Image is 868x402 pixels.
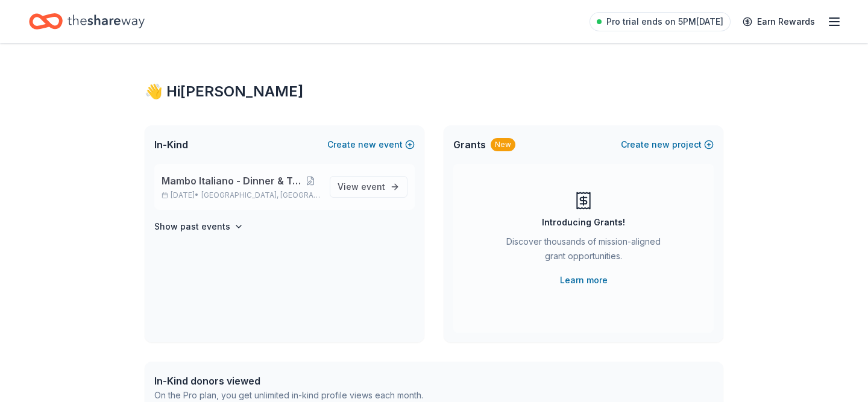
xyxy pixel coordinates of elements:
a: Pro trial ends on 5PM[DATE] [590,12,731,31]
span: View [338,180,385,194]
div: New [491,138,515,151]
span: event [361,181,385,192]
span: new [358,137,376,152]
span: Mambo Italiano - Dinner & Tricky Tray [162,174,301,188]
h4: Show past events [154,219,230,234]
div: Introducing Grants! [542,215,625,230]
button: Show past events [154,219,244,234]
span: Grants [453,137,486,152]
p: [DATE] • [162,190,320,200]
button: Createnewevent [327,137,415,152]
a: View event [330,176,407,198]
button: Createnewproject [621,137,714,152]
div: Discover thousands of mission-aligned grant opportunities. [502,234,665,268]
span: In-Kind [154,137,188,152]
div: 👋 Hi [PERSON_NAME] [145,82,723,101]
span: Pro trial ends on 5PM[DATE] [606,14,723,29]
span: [GEOGRAPHIC_DATA], [GEOGRAPHIC_DATA] [201,190,320,200]
a: Learn more [560,273,608,287]
a: Home [29,7,145,36]
span: new [652,137,670,152]
div: In-Kind donors viewed [154,374,423,388]
a: Earn Rewards [735,11,822,33]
